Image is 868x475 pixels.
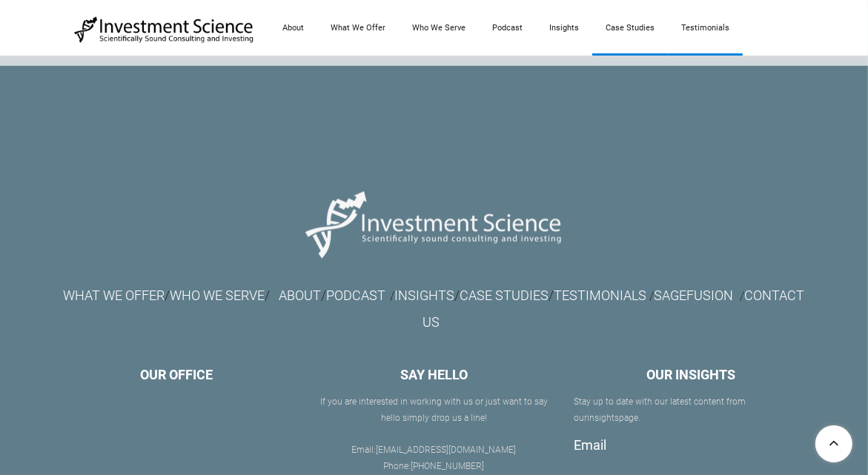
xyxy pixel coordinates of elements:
[395,288,455,303] a: INSIGHTS
[411,461,485,471] a: [PHONE_NUMBER]​
[64,288,165,303] font: WHAT WE OFFER
[460,288,549,303] a: CASE STUDIES
[391,289,395,303] font: /
[352,445,517,471] font: Email: Phone:
[741,289,745,303] font: /
[327,288,386,303] font: PODCAST
[655,292,734,302] a: SAGEFUSION
[554,288,647,303] a: TESTIMONIALS
[279,288,327,303] font: /
[64,292,165,302] a: WHAT WE OFFER
[647,367,736,382] font: OUR INSIGHTS
[297,177,571,271] img: Picture
[279,288,322,303] a: ABOUT
[423,288,805,330] a: CONTACT US
[574,437,606,453] label: Email
[141,367,213,382] font: OUR OFFICE
[587,413,619,423] a: insights
[411,461,485,471] font: [PHONE_NUMBER]
[574,396,746,423] font: Stay up to date with our latest content from our page.
[395,288,460,303] font: /
[400,367,468,382] font: SAY HELLO
[74,16,254,43] img: Investment Science | NYC Consulting Services
[170,288,265,303] font: WHO WE SERVE
[165,288,170,303] font: /
[265,288,271,303] font: /
[650,289,655,303] font: /
[170,292,265,302] a: WHO WE SERVE
[460,288,650,303] font: /
[320,396,548,423] font: If you are interested in working with us or ​just want to say hello simply drop us a line!
[377,445,517,455] a: [EMAIL_ADDRESS][DOMAIN_NAME]
[327,292,386,302] a: PODCAST
[655,288,734,303] font: SAGEFUSION
[809,419,861,468] a: To Top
